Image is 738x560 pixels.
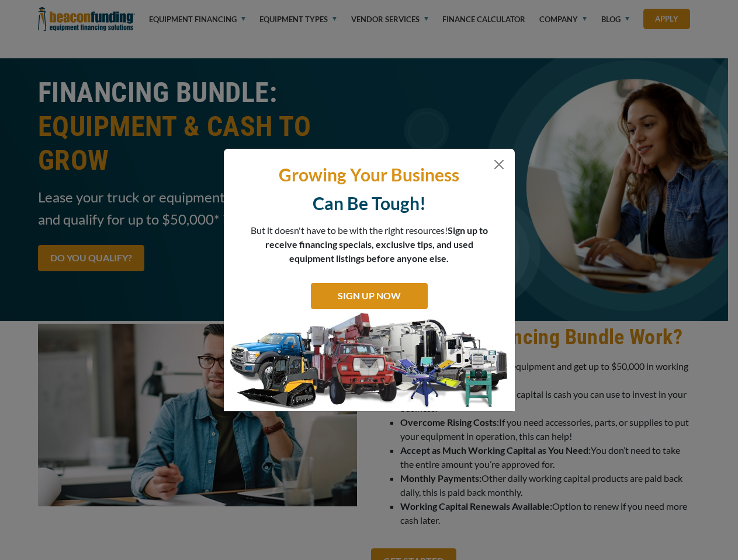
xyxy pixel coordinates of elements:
p: Can Be Tough! [233,192,506,215]
p: Growing Your Business [233,163,506,186]
button: Close [492,157,506,171]
img: subscribe-modal.jpg [224,312,515,411]
p: But it doesn't have to be with the right resources! [250,223,488,265]
a: SIGN UP NOW [311,283,428,309]
span: Sign up to receive financing specials, exclusive tips, and used equipment listings before anyone ... [265,225,488,264]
